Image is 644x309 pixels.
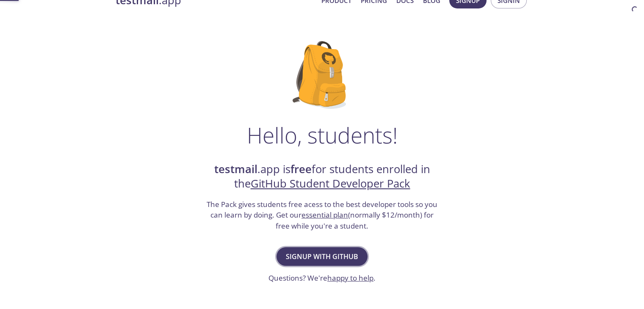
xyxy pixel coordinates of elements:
a: happy to help [327,273,373,283]
button: Signup with GitHub [276,247,368,266]
h2: .app is for students enrolled in the [206,162,439,191]
img: github-student-backpack.png [293,41,351,109]
h3: The Pack gives students free acess to the best developer tools so you can learn by doing. Get our... [206,199,439,232]
a: GitHub Student Developer Pack [251,176,410,191]
strong: free [290,162,312,177]
h1: Hello, students! [247,122,398,148]
strong: testmail [214,162,257,177]
h3: Questions? We're . [268,273,376,284]
a: essential plan [301,210,348,220]
span: Signup with GitHub [286,251,358,262]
